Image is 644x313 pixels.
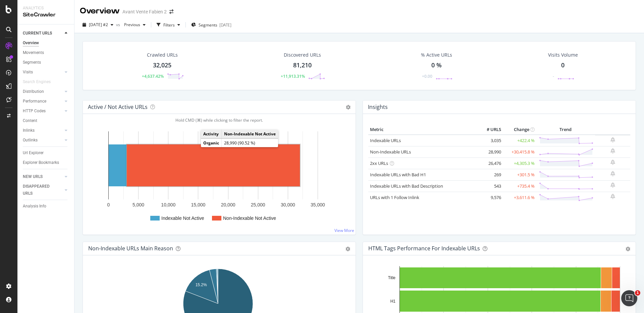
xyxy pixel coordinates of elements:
div: 32,025 [153,61,171,70]
a: Url Explorer [23,149,69,156]
span: 1 [635,290,640,296]
h4: Insights [368,103,388,112]
text: 30,000 [281,202,295,207]
text: Indexable Not Active [161,215,204,221]
div: Outlinks [23,137,38,144]
div: DISAPPEARED URLS [23,183,57,197]
td: Activity [201,130,222,138]
text: 20,000 [221,202,235,207]
td: +422.4 % [503,135,536,146]
span: vs [116,22,121,27]
div: bell-plus [610,160,615,165]
div: Performance [23,98,46,105]
div: bell-plus [610,194,615,199]
div: Crawled URLs [147,52,178,58]
div: Analysis Info [23,203,46,210]
td: Organic [201,139,222,147]
div: % Active URLs [421,52,452,58]
td: 3,035 [476,135,503,146]
td: 543 [476,180,503,192]
text: H1 [390,299,396,304]
div: - [553,73,554,79]
text: 5,000 [132,202,144,207]
button: Segments[DATE] [189,19,234,30]
a: Non-Indexable URLs [370,149,411,155]
td: 9,576 [476,192,503,203]
div: Non-Indexable URLs Main Reason [88,245,173,252]
td: 28,990 (90.52 %) [222,139,278,147]
div: arrow-right-arrow-left [169,9,173,14]
div: Content [23,117,37,124]
span: Segments [199,22,217,28]
div: Discovered URLs [284,52,321,58]
a: Visits [23,69,63,76]
a: Overview [23,40,69,47]
div: Overview [23,40,39,47]
a: Distribution [23,88,63,95]
div: +0.00 [422,73,432,79]
div: gear [345,247,350,251]
a: HTTP Codes [23,108,63,115]
div: Avant Vente Fabien 2 [122,8,167,15]
i: Options [346,105,351,110]
td: Non-Indexable Not Active [222,130,278,138]
td: 269 [476,169,503,180]
text: 15.2% [196,283,207,287]
a: Outlinks [23,137,63,144]
a: View More [334,228,354,233]
th: # URLS [476,125,503,135]
a: Indexable URLs with Bad Description [370,183,443,189]
span: 2025 Aug. 25th #2 [89,22,108,27]
td: +30,415.8 % [503,146,536,158]
div: HTML Tags Performance for Indexable URLs [368,245,480,252]
div: CURRENT URLS [23,30,52,37]
div: Inlinks [23,127,35,134]
a: Movements [23,49,69,56]
div: Distribution [23,88,44,95]
td: +301.5 % [503,169,536,180]
div: Visits Volume [548,52,578,58]
a: Analysis Info [23,203,69,210]
svg: A chart. [88,125,350,229]
text: Title [388,275,396,280]
div: +4,637.42% [142,73,164,79]
a: DISAPPEARED URLS [23,183,63,197]
text: 0 [107,202,110,207]
a: Indexable URLs [370,137,401,143]
th: Metric [368,125,476,135]
div: +11,913.31% [281,73,305,79]
div: gear [626,247,630,251]
a: NEW URLS [23,173,63,180]
a: Inlinks [23,127,63,134]
a: Segments [23,59,69,66]
div: Overview [80,5,120,17]
span: Previous [121,22,140,27]
div: Visits [23,69,33,76]
td: +735.4 % [503,180,536,192]
div: [DATE] [219,22,231,28]
div: 81,210 [293,61,312,70]
div: Explorer Bookmarks [23,159,59,166]
div: bell-plus [610,182,615,188]
div: Search Engines [23,78,51,85]
text: 25,000 [251,202,265,207]
a: CURRENT URLS [23,30,63,37]
text: 15,000 [191,202,206,207]
div: Analytics [23,5,69,11]
td: 28,990 [476,146,503,158]
a: 2xx URLs [370,160,388,166]
div: bell-plus [610,137,615,142]
th: Change [503,125,536,135]
div: 0 [561,61,565,70]
a: Performance [23,98,63,105]
div: 0 % [431,61,442,70]
a: Indexable URLs with Bad H1 [370,172,426,178]
div: bell-plus [610,171,615,176]
button: Previous [121,19,148,30]
a: Explorer Bookmarks [23,159,69,166]
button: [DATE] #2 [80,19,116,30]
div: HTTP Codes [23,108,46,115]
text: 10,000 [161,202,175,207]
th: Trend [536,125,595,135]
